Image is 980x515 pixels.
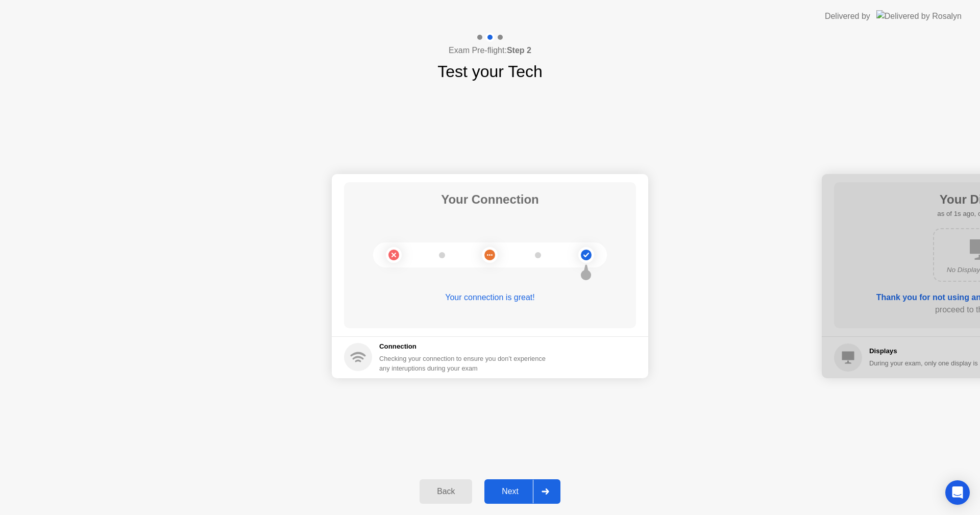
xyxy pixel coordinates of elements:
[507,46,531,55] b: Step 2
[423,487,469,496] div: Back
[945,480,970,505] div: Open Intercom Messenger
[825,10,870,22] div: Delivered by
[441,190,539,209] h1: Your Connection
[420,479,472,504] button: Back
[344,291,636,304] div: Your connection is great!
[876,10,962,22] img: Delivered by Rosalyn
[487,487,533,496] div: Next
[484,479,560,504] button: Next
[449,44,531,57] h4: Exam Pre-flight:
[437,59,543,84] h1: Test your Tech
[379,341,552,352] h5: Connection
[379,354,552,373] div: Checking your connection to ensure you don’t experience any interuptions during your exam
